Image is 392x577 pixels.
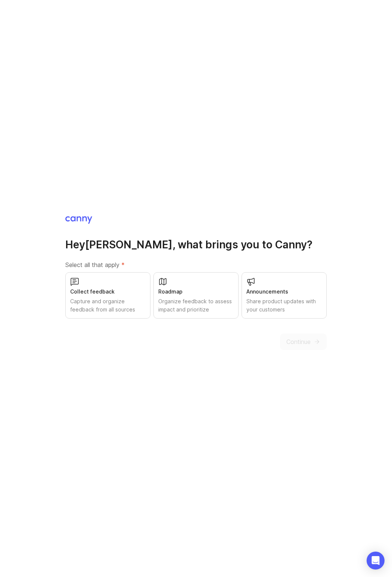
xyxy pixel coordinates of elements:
button: RoadmapOrganize feedback to assess impact and prioritize [153,272,239,319]
label: Select all that apply [65,260,327,269]
h1: Hey [PERSON_NAME] , what brings you to Canny? [65,238,327,251]
div: Capture and organize feedback from all sources [70,297,146,314]
div: Open Intercom Messenger [367,552,385,570]
img: Canny Home [65,216,92,224]
div: Roadmap [158,288,234,296]
div: Share product updates with your customers [246,297,322,314]
button: AnnouncementsShare product updates with your customers [242,272,327,319]
div: Announcements [246,288,322,296]
div: Collect feedback [70,288,146,296]
div: Organize feedback to assess impact and prioritize [158,297,234,314]
button: Collect feedbackCapture and organize feedback from all sources [65,272,150,319]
